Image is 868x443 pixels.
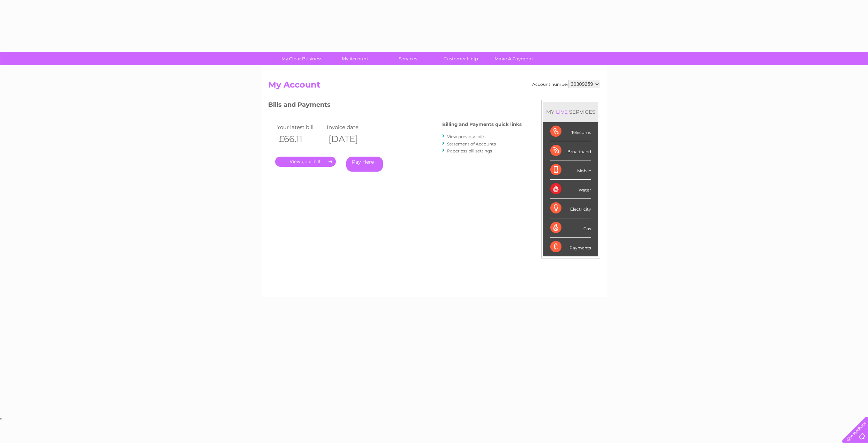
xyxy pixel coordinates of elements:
td: Your latest bill [275,122,325,132]
th: [DATE] [325,132,375,146]
h2: My Account [268,80,600,93]
a: Paperless bill settings [447,148,492,153]
a: Pay Here [346,157,383,172]
div: MY SERVICES [543,102,598,122]
div: Telecoms [550,122,591,141]
div: Broadband [550,141,591,160]
a: Customer Help [432,52,490,65]
div: Payments [550,238,591,256]
th: £66.11 [275,132,325,146]
a: Services [379,52,437,65]
div: Electricity [550,199,591,218]
div: Mobile [550,160,591,180]
div: Water [550,180,591,199]
a: My Account [326,52,384,65]
div: Gas [550,218,591,238]
a: Make A Payment [485,52,543,65]
h4: Billing and Payments quick links [442,122,522,127]
h3: Bills and Payments [268,100,522,112]
div: Account number [532,80,600,88]
div: LIVE [554,108,569,115]
a: Statement of Accounts [447,141,496,147]
a: View previous bills [447,134,485,139]
a: . [275,157,336,167]
a: My Clear Business [273,52,331,65]
td: Invoice date [325,122,375,132]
